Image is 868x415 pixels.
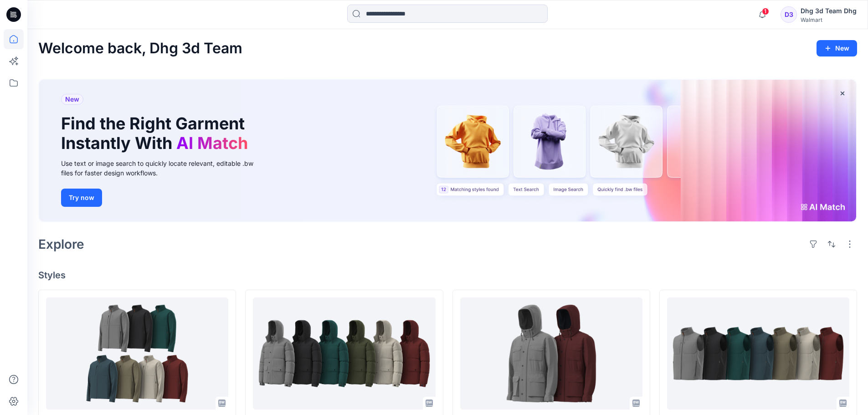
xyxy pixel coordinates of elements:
span: 1 [762,8,769,15]
a: DHG26D-MO005-GEORGE MENS HOODED SAFARI JACKET [460,297,642,410]
div: Use text or image search to quickly locate relevant, editable .bw files for faster design workflows. [61,159,266,178]
button: New [817,40,857,56]
a: DHG26D-MO0018 OZARK TRAIL HOODED PUFFER JACKET OPT 1 [253,297,435,410]
div: Dhg 3d Team Dhg [801,5,857,16]
h2: Explore [38,237,84,251]
h2: Welcome back, Dhg 3d Team [38,40,242,57]
div: D3 [781,6,797,23]
a: DHG26D-MO0013 OZARK TRAIL SOTFSHELL VEST [667,297,849,410]
h1: Find the Right Garment Instantly With [61,114,252,153]
button: Try now [61,189,102,207]
h4: Styles [38,270,857,281]
span: New [65,94,79,105]
a: DHG26D-MO0011-OZARK TRAIL SOTFSHELL JACKET [46,297,228,410]
div: Walmart [801,16,857,23]
span: AI Match [176,133,248,153]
